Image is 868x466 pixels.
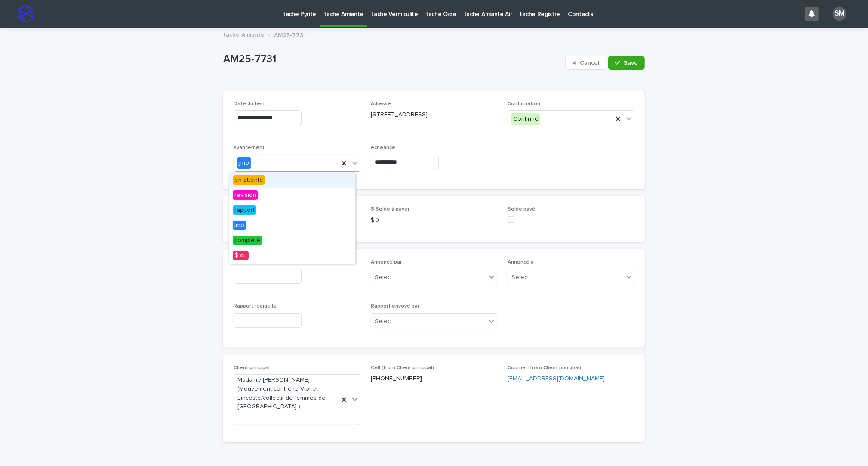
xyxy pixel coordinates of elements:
div: complété [229,233,355,249]
p: [PHONE_NUMBER] [371,374,498,383]
div: rapport [229,203,355,218]
span: en-attente [233,175,265,185]
span: Solde payé [508,207,536,212]
p: AM25-7731 [274,30,306,39]
span: Courriel (from Client principal) [508,365,581,370]
span: Save [624,60,638,66]
div: Select... [511,273,533,282]
div: Select... [375,317,396,326]
div: jmo [237,157,251,169]
span: Date du test [234,101,265,106]
span: complété [233,236,262,245]
a: [EMAIL_ADDRESS][DOMAIN_NAME] [508,376,605,382]
div: révision [229,188,355,203]
button: Save [608,56,645,70]
span: révision [233,190,258,200]
span: Client principal [234,365,270,370]
span: rapport [233,205,256,215]
p: AM25-7731 [223,53,562,65]
div: en-attente [229,173,355,188]
span: Annonce du résultat [234,260,283,265]
img: stacker-logo-s-only.png [17,5,34,22]
div: Select... [375,273,396,282]
span: Confirmation [508,101,540,106]
span: Adresse [371,101,391,106]
a: tache Amiante [223,29,265,39]
div: jmo [229,218,355,233]
span: Rapport rédigé le [234,304,277,309]
span: avancement [234,145,265,150]
p: [STREET_ADDRESS] [371,110,498,119]
span: Annoncé à [508,260,534,265]
p: $ 0 [371,216,498,225]
span: Cancel [580,60,599,66]
span: Rapport envoyé par [371,304,419,309]
span: echeance [371,145,395,150]
span: jmo [233,221,246,230]
span: $ du [233,251,249,260]
div: Confirmé [511,113,540,125]
span: Annoncé par [371,260,402,265]
span: $ Solde à payer [371,207,409,212]
div: $ du [229,249,355,264]
button: Cancel [565,56,606,70]
div: SM [833,7,846,21]
span: Madame [PERSON_NAME] (Mouvement contre le Viol et L'inceste/collectif de femmes de [GEOGRAPHIC_DA... [237,376,336,411]
span: Cell (from Client principal) [371,365,434,370]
